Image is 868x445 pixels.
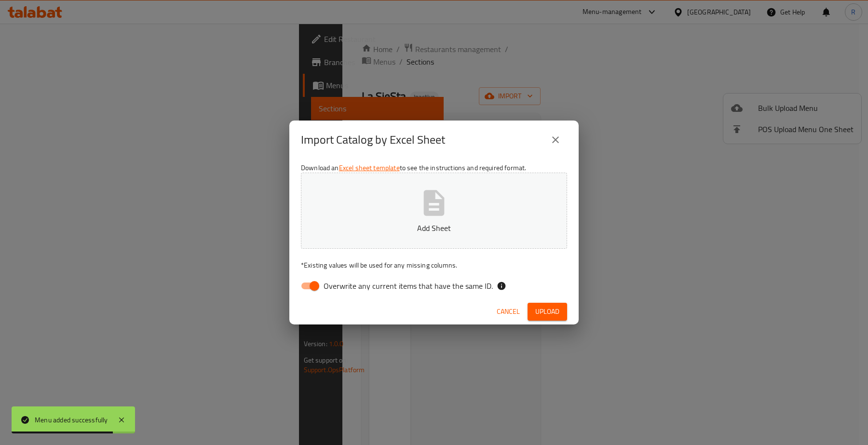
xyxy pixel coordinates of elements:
[544,128,567,151] button: close
[497,306,520,318] span: Cancel
[301,260,567,270] p: Existing values will be used for any missing columns.
[301,132,445,148] h2: Import Catalog by Excel Sheet
[497,281,506,291] svg: If the overwrite option isn't selected, then the items that match an existing ID will be ignored ...
[339,162,400,174] a: Excel sheet template
[528,303,567,321] button: Upload
[493,303,524,321] button: Cancel
[324,280,493,292] span: Overwrite any current items that have the same ID.
[535,306,559,318] span: Upload
[289,159,579,299] div: Download an to see the instructions and required format.
[35,415,108,425] div: Menu added successfully
[316,222,552,234] p: Add Sheet
[301,173,567,249] button: Add Sheet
